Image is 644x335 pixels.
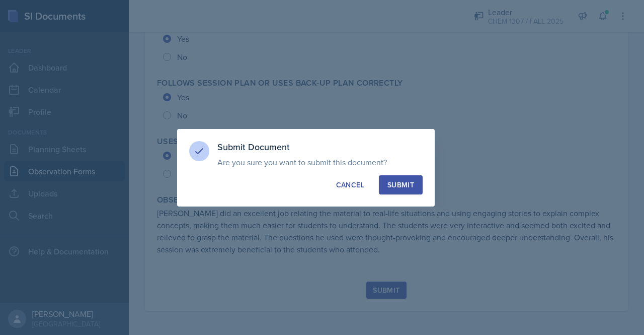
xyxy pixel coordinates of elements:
h3: Submit Document [217,141,423,153]
p: Are you sure you want to submit this document? [217,157,423,167]
div: Submit [387,180,414,190]
div: Cancel [336,180,364,190]
button: Cancel [328,175,373,194]
button: Submit [379,175,423,194]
